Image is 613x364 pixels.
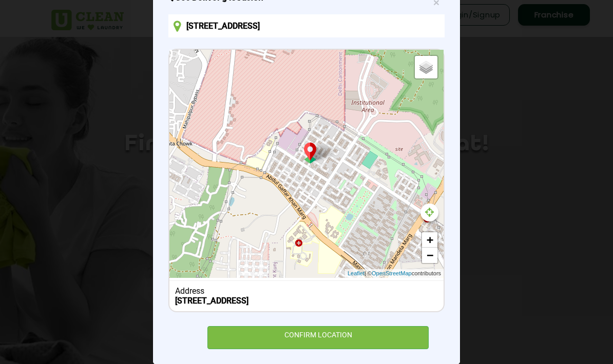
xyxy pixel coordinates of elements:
[175,286,438,296] div: Address
[422,232,437,248] a: Zoom in
[345,269,444,278] div: | © contributors
[207,326,429,349] div: CONFIRM LOCATION
[372,269,412,278] a: OpenStreetMap
[348,269,365,278] a: Leaflet
[415,56,437,78] a: Layers
[422,248,437,263] a: Zoom out
[168,14,445,37] input: Enter location
[175,296,248,306] b: [STREET_ADDRESS]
